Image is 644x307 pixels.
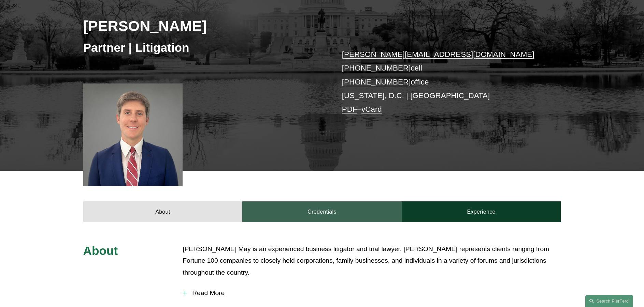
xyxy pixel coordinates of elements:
a: [PERSON_NAME][EMAIL_ADDRESS][DOMAIN_NAME] [342,50,534,59]
a: vCard [361,105,382,113]
a: [PHONE_NUMBER] [342,64,411,72]
a: Credentials [242,201,402,222]
h2: [PERSON_NAME] [83,17,322,35]
a: Search this site [585,295,633,307]
h3: Partner | Litigation [83,40,322,55]
a: About [83,201,243,222]
p: cell office [US_STATE], D.C. | [GEOGRAPHIC_DATA] – [342,48,541,117]
a: [PHONE_NUMBER] [342,78,411,86]
a: PDF [342,105,357,113]
p: [PERSON_NAME] May is an experienced business litigator and trial lawyer. [PERSON_NAME] represents... [183,243,561,279]
button: Read More [183,284,561,302]
span: Read More [187,289,561,297]
a: Experience [402,201,561,222]
span: About [83,244,118,257]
